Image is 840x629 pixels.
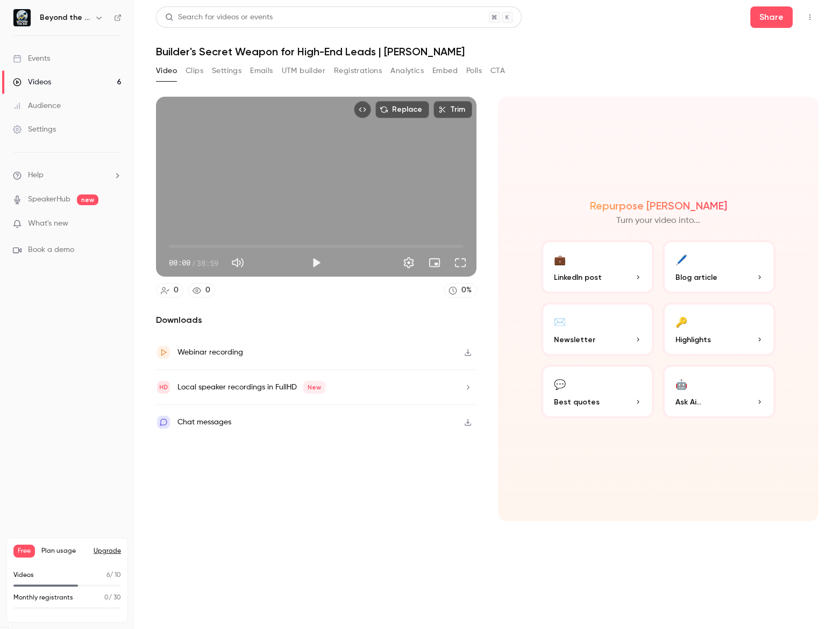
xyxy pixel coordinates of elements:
[250,62,273,79] button: Emails
[41,547,87,555] span: Plan usage
[165,12,273,23] div: Search for videos or events
[191,257,196,269] span: /
[444,283,476,298] a: 0%
[541,365,654,418] button: 💬Best quotes
[750,6,793,28] button: Share
[433,101,472,118] button: Trim
[541,240,654,294] button: 💼LinkedIn post
[104,595,109,601] span: 0
[40,12,90,23] h6: Beyond the Bid
[106,572,110,579] span: 6
[174,285,179,296] div: 0
[801,9,818,26] button: Top Bar Actions
[554,313,566,330] div: ✉️
[13,53,50,64] div: Events
[424,252,445,273] button: Turn on miniplayer
[466,62,482,79] button: Polls
[28,194,70,205] a: SpeakerHub
[13,9,31,26] img: Beyond the Bid
[227,252,248,273] button: Mute
[541,302,654,356] button: ✉️Newsletter
[305,252,327,273] button: Play
[675,251,687,267] div: 🖊️
[432,62,458,79] button: Embed
[156,45,818,58] h1: Builder's Secret Weapon for High-End Leads | [PERSON_NAME]
[616,214,700,227] p: Turn your video into...
[177,416,231,429] div: Chat messages
[675,375,687,392] div: 🤖
[554,334,595,345] span: Newsletter
[13,170,122,181] li: help-dropdown-opener
[461,285,472,296] div: 0 %
[13,124,56,135] div: Settings
[450,252,471,273] button: Full screen
[675,313,687,330] div: 🔑
[177,346,243,359] div: Webinar recording
[398,252,419,273] button: Settings
[554,251,566,267] div: 💼
[282,62,325,79] button: UTM builder
[13,77,51,88] div: Videos
[675,396,701,408] span: Ask Ai...
[186,62,203,79] button: Clips
[212,62,241,79] button: Settings
[169,257,190,269] span: 00:00
[77,194,98,205] span: new
[156,314,476,327] h2: Downloads
[334,62,382,79] button: Registrations
[663,365,775,418] button: 🤖Ask Ai...
[554,272,602,283] span: LinkedIn post
[375,101,429,118] button: Replace
[156,62,177,79] button: Video
[303,381,325,394] span: New
[490,62,505,79] button: CTA
[205,285,210,296] div: 0
[28,170,44,181] span: Help
[104,593,121,603] p: / 30
[28,218,68,229] span: What's new
[94,547,121,555] button: Upgrade
[675,334,711,345] span: Highlights
[663,240,775,294] button: 🖊️Blog article
[554,396,600,408] span: Best quotes
[390,62,424,79] button: Analytics
[663,302,775,356] button: 🔑Highlights
[106,570,121,580] p: / 10
[13,100,61,111] div: Audience
[156,283,183,298] a: 0
[28,244,74,256] span: Book a demo
[354,101,371,118] button: Embed video
[177,381,325,394] div: Local speaker recordings in FullHD
[590,199,727,212] h2: Repurpose [PERSON_NAME]
[169,257,218,269] div: 00:00
[13,593,73,603] p: Monthly registrants
[188,283,215,298] a: 0
[554,375,566,392] div: 💬
[197,257,218,269] span: 38:59
[13,570,34,580] p: Videos
[13,545,35,558] span: Free
[675,272,717,283] span: Blog article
